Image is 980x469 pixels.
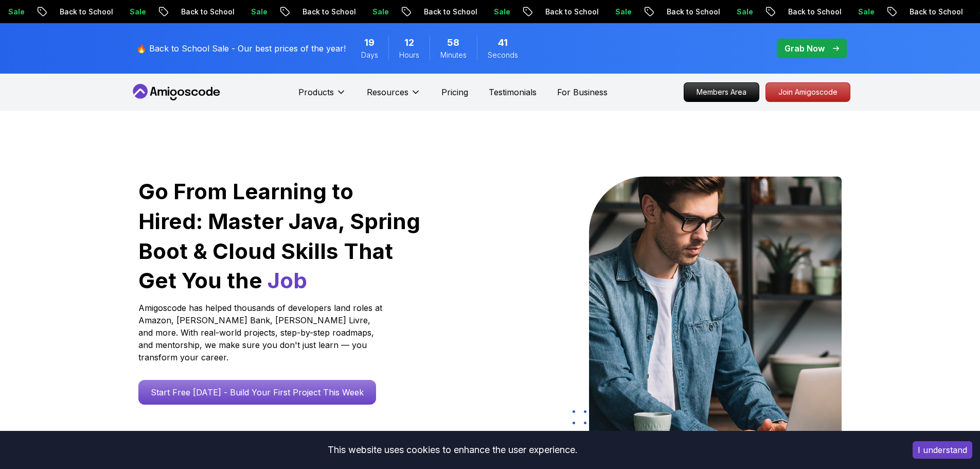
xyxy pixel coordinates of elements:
p: Grab Now [785,42,825,55]
span: 41 Seconds [498,36,508,50]
span: 58 Minutes [447,36,459,50]
p: Sale [727,7,760,17]
p: Sale [363,7,396,17]
a: Testimonials [489,86,537,98]
span: Hours [399,50,419,60]
p: Sale [605,7,638,17]
h1: Go From Learning to Hired: Master Java, Spring Boot & Cloud Skills That Get You the [138,177,422,296]
p: Sale [120,7,153,17]
p: Back to School [50,7,120,17]
button: Accept cookies [913,441,972,459]
p: Products [298,86,334,98]
span: Seconds [488,50,518,60]
p: Back to School [900,7,970,17]
a: Pricing [441,86,468,98]
a: Members Area [684,82,759,102]
p: Back to School [293,7,363,17]
span: Job [268,267,307,293]
p: Sale [241,7,274,17]
p: Back to School [778,7,848,17]
a: Join Amigoscode [765,82,850,102]
div: This website uses cookies to enhance the user experience. [8,439,897,461]
img: hero [589,177,842,442]
a: Start Free [DATE] - Build Your First Project This Week [138,380,376,405]
p: Back to School [536,7,605,17]
p: Members Area [684,83,759,101]
p: Amigoscode has helped thousands of developers land roles at Amazon, [PERSON_NAME] Bank, [PERSON_N... [138,302,385,363]
p: Back to School [171,7,241,17]
p: Back to School [657,7,727,17]
p: Resources [367,86,408,98]
button: Products [298,86,346,107]
p: Back to School [414,7,484,17]
span: Days [361,50,378,60]
a: For Business [557,86,608,98]
span: Minutes [440,50,467,60]
p: 🔥 Back to School Sale - Our best prices of the year! [136,42,346,55]
p: Join Amigoscode [766,83,850,101]
button: Resources [367,86,421,107]
p: Sale [484,7,517,17]
span: 19 Days [364,36,375,50]
span: 12 Hours [404,36,414,50]
p: Sale [848,7,881,17]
